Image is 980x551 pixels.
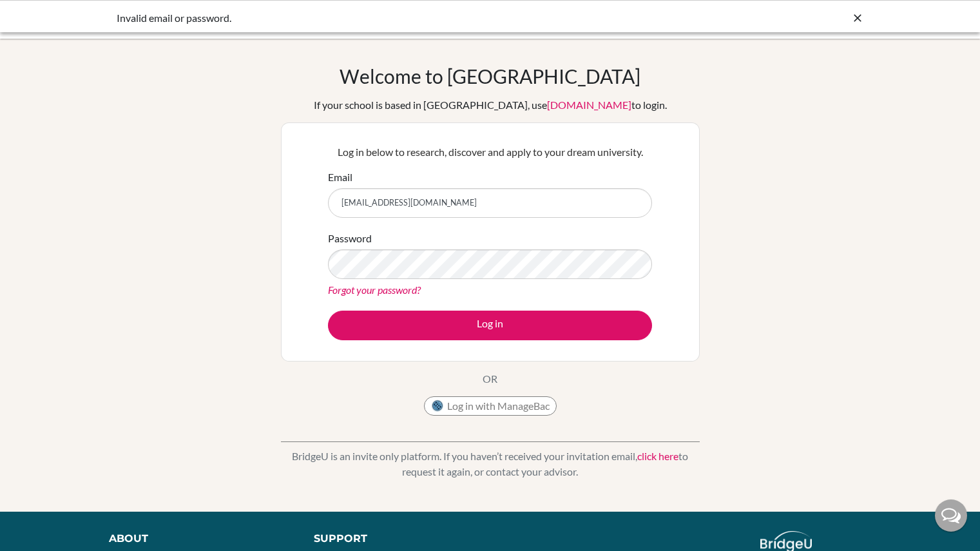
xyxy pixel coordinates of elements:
[328,231,372,246] label: Password
[117,10,671,26] div: Invalid email or password.
[637,450,678,462] a: click here
[424,396,557,416] button: Log in with ManageBac
[109,531,285,546] div: About
[314,531,476,546] div: Support
[314,97,667,113] div: If your school is based in [GEOGRAPHIC_DATA], use to login.
[281,449,700,479] p: BridgeU is an invite only platform. If you haven’t received your invitation email, to request it ...
[483,371,497,387] p: OR
[340,64,640,88] h1: Welcome to [GEOGRAPHIC_DATA]
[328,144,652,160] p: Log in below to research, discover and apply to your dream university.
[328,311,652,340] button: Log in
[328,169,352,185] label: Email
[547,99,631,111] a: [DOMAIN_NAME]
[328,284,421,296] a: Forgot your password?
